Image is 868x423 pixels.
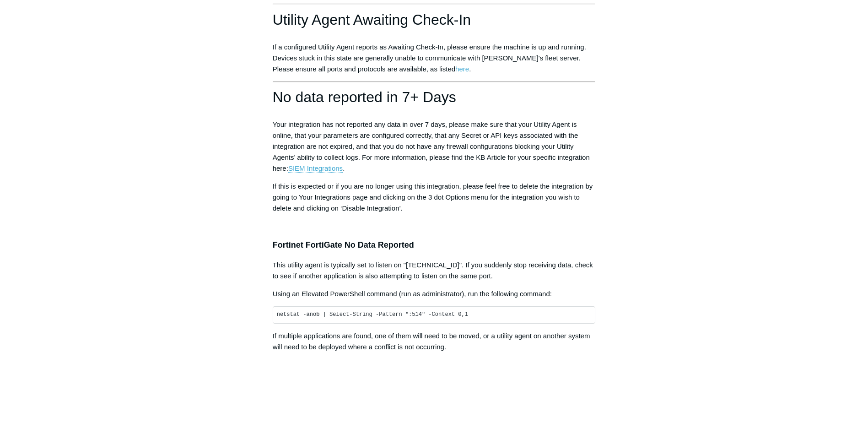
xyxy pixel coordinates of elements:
p: This utility agent is typically set to listen on "[TECHNICAL_ID]". If you suddenly stop receiving... [273,260,596,282]
p: Using an Elevated PowerShell command (run as administrator), run the following command: [273,288,596,299]
h1: Utility Agent Awaiting Check-In [273,8,596,32]
p: Your integration has not reported any data in over 7 days, please make sure that your Utility Age... [273,119,596,174]
p: If this is expected or if you are no longer using this integration, please feel free to delete th... [273,181,596,214]
h1: No data reported in 7+ Days [273,86,596,109]
h3: Fortinet FortiGate No Data Reported [273,239,596,252]
p: If multiple applications are found, one of them will need to be moved, or a utility agent on anot... [273,331,596,352]
pre: netstat -anob | Select-String -Pattern ":514" -Context 0,1 [273,306,596,323]
a: here [455,65,469,73]
a: SIEM Integrations [288,164,343,173]
p: If a configured Utility Agent reports as Awaiting Check-In, please ensure the machine is up and r... [273,42,596,75]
